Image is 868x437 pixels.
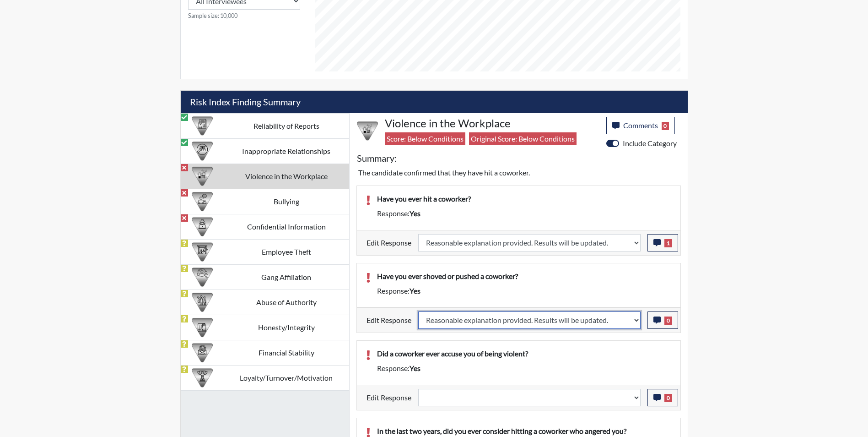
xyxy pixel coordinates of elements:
td: Bullying [224,189,349,214]
td: Abuse of Authority [224,290,349,315]
button: Comments0 [606,117,675,134]
button: 0 [647,311,678,329]
label: Edit Response [367,234,411,251]
td: Confidential Information [224,214,349,239]
td: Employee Theft [224,239,349,264]
td: Gang Affiliation [224,264,349,290]
span: Comments [623,121,658,130]
p: Did a coworker ever accuse you of being violent? [377,348,671,359]
div: Response: [370,363,678,374]
label: Edit Response [367,389,411,406]
td: Loyalty/Turnover/Motivation [224,365,349,390]
img: CATEGORY%20ICON-02.2c5dd649.png [192,267,213,288]
div: Response: [370,208,678,219]
small: Sample size: 10,000 [188,11,300,20]
span: yes [410,364,421,372]
td: Financial Stability [224,340,349,365]
img: CATEGORY%20ICON-08.97d95025.png [192,342,213,363]
img: CATEGORY%20ICON-26.eccbb84f.png [357,120,378,142]
td: Violence in the Workplace [224,164,349,189]
div: Update the test taker's response, the change might impact the score [411,234,647,251]
p: Have you ever hit a coworker? [377,193,671,204]
span: 0 [664,317,672,325]
button: 1 [647,234,678,251]
td: Reliability of Reports [224,113,349,138]
label: Edit Response [367,311,411,329]
td: Inappropriate Relationships [224,138,349,164]
img: CATEGORY%20ICON-05.742ef3c8.png [192,216,213,237]
div: Response: [370,285,678,296]
img: CATEGORY%20ICON-04.6d01e8fa.png [192,191,213,212]
span: 0 [664,394,672,402]
img: CATEGORY%20ICON-17.40ef8247.png [192,367,213,388]
h5: Summary: [357,153,397,164]
div: Update the test taker's response, the change might impact the score [411,311,647,329]
span: 1 [664,239,672,247]
img: CATEGORY%20ICON-07.58b65e52.png [192,241,213,262]
span: yes [410,209,421,218]
img: CATEGORY%20ICON-26.eccbb84f.png [192,166,213,187]
h5: Risk Index Finding Summary [181,91,688,113]
span: yes [410,286,421,295]
img: CATEGORY%20ICON-14.139f8ef7.png [192,141,213,162]
td: Honesty/Integrity [224,315,349,340]
img: CATEGORY%20ICON-11.a5f294f4.png [192,317,213,338]
div: Update the test taker's response, the change might impact the score [411,389,647,406]
label: Include Category [623,138,677,149]
img: CATEGORY%20ICON-01.94e51fac.png [192,292,213,313]
span: 0 [662,122,669,130]
p: The candidate confirmed that they have hit a coworker. [358,167,679,178]
img: CATEGORY%20ICON-20.4a32fe39.png [192,115,213,137]
h4: Violence in the Workplace [385,117,599,130]
button: 0 [647,389,678,406]
span: Original Score: Below Conditions [469,132,577,145]
p: Have you ever shoved or pushed a coworker? [377,271,671,282]
span: Score: Below Conditions [385,132,465,145]
p: In the last two years, did you ever consider hitting a coworker who angered you? [377,426,671,437]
